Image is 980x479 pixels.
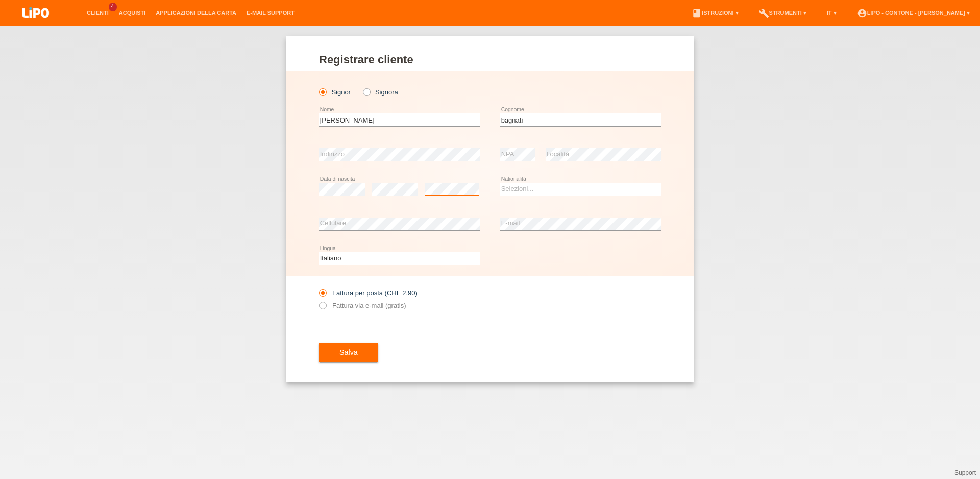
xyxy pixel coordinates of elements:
[319,53,661,66] h1: Registrare cliente
[319,88,326,95] input: Signor
[319,289,418,297] label: Fattura per posta (CHF 2.90)
[954,469,976,476] a: Support
[759,8,769,18] i: build
[10,21,61,29] a: LIPO pay
[319,289,326,302] input: Fattura per posta (CHF 2.90)
[114,10,151,16] a: Acquisti
[241,10,300,16] a: E-mail Support
[363,88,398,96] label: Signora
[82,10,114,16] a: Clienti
[363,88,370,95] input: Signora
[822,10,842,16] a: IT ▾
[339,348,358,356] span: Salva
[319,302,326,315] input: Fattura via e-mail (gratis)
[754,10,812,16] a: buildStrumenti ▾
[319,343,378,363] button: Salva
[109,3,117,11] span: 4
[319,88,351,96] label: Signor
[151,10,241,16] a: Applicazioni della carta
[852,10,975,16] a: account_circleLIPO - Contone - [PERSON_NAME] ▾
[687,10,743,16] a: bookIstruzioni ▾
[857,8,867,18] i: account_circle
[692,8,702,18] i: book
[319,302,406,309] label: Fattura via e-mail (gratis)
